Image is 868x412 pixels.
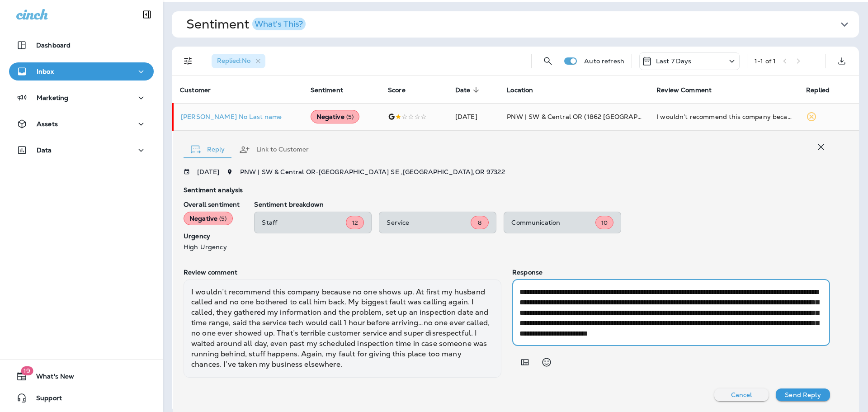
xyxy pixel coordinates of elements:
[601,219,608,227] span: 10
[806,86,830,94] span: Replied
[181,113,296,120] div: Click to view Customer Drawer
[352,219,358,227] span: 12
[212,54,265,68] div: Replied:No
[448,103,500,130] td: [DATE]
[9,36,154,54] button: Dashboard
[184,212,233,225] div: Negative
[37,94,68,101] p: Marketing
[311,86,343,94] span: Sentiment
[346,113,354,121] span: ( 5 )
[184,133,232,166] button: Reply
[37,68,54,75] p: Inbox
[9,389,154,407] button: Support
[833,52,851,70] button: Export as CSV
[388,86,417,94] span: Score
[37,120,58,128] p: Assets
[232,133,316,166] button: Link to Customer
[36,42,71,49] p: Dashboard
[507,86,533,94] span: Location
[9,115,154,133] button: Assets
[37,147,52,154] p: Data
[455,86,482,94] span: Date
[134,5,160,24] button: Collapse Sidebar
[27,373,74,384] span: What's New
[179,52,197,70] button: Filters
[512,269,830,276] p: Response
[656,57,692,65] p: Last 7 Days
[731,391,752,398] p: Cancel
[755,57,776,65] div: 1 - 1 of 1
[776,388,830,401] button: Send Reply
[507,113,686,121] span: PNW | SW & Central OR (1862 [GEOGRAPHIC_DATA] SE)
[387,219,471,226] p: Service
[184,201,240,208] p: Overall sentiment
[9,62,154,81] button: Inbox
[9,367,154,385] button: 19What's New
[714,388,769,401] button: Cancel
[584,57,624,65] p: Auto refresh
[197,168,219,175] p: [DATE]
[455,86,471,94] span: Date
[311,86,355,94] span: Sentiment
[9,89,154,107] button: Marketing
[27,394,62,405] span: Support
[311,110,360,123] div: Negative
[656,112,792,121] div: I wouldn’t recommend this company because no one shows up. At first my husband called and no one ...
[507,86,545,94] span: Location
[184,232,240,240] p: Urgency
[254,201,830,208] p: Sentiment breakdown
[539,52,557,70] button: Search Reviews
[656,86,712,94] span: Review Comment
[184,269,501,276] p: Review comment
[806,86,841,94] span: Replied
[184,279,501,378] div: I wouldn’t recommend this company because no one shows up. At first my husband called and no one ...
[240,168,505,176] span: PNW | SW & Central OR - [GEOGRAPHIC_DATA] SE , [GEOGRAPHIC_DATA] , OR 97322
[179,11,866,38] button: SentimentWhat's This?
[186,17,306,32] h1: Sentiment
[262,219,346,226] p: Staff
[181,113,296,120] p: [PERSON_NAME] No Last name
[180,86,222,94] span: Customer
[516,353,534,371] button: Add in a premade template
[219,215,226,223] span: ( 5 )
[184,243,240,251] p: High Urgency
[9,141,154,159] button: Data
[184,186,830,194] p: Sentiment analysis
[511,219,595,226] p: Communication
[21,366,33,375] span: 19
[656,86,723,94] span: Review Comment
[252,18,306,30] button: What's This?
[538,353,556,371] button: Select an emoji
[478,219,481,227] span: 8
[217,57,250,65] span: Replied : No
[388,86,406,94] span: Score
[785,391,821,398] p: Send Reply
[180,86,211,94] span: Customer
[255,20,303,28] div: What's This?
